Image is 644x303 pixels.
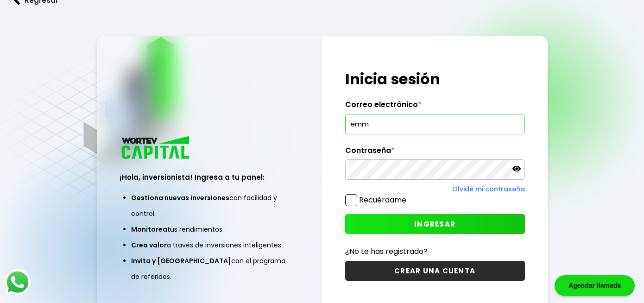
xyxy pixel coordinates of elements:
[345,214,525,234] button: INGRESAR
[120,135,193,162] img: logo_wortev_capital
[131,256,231,265] span: Invita y [GEOGRAPHIC_DATA]
[345,246,525,257] p: ¿No te has registrado?
[131,221,288,237] li: tus rendimientos.
[131,193,229,202] span: Gestiona nuevas inversiones
[345,100,525,114] label: Correo electrónico
[345,146,525,160] label: Contraseña
[555,275,635,296] div: Agendar llamada
[345,261,525,281] button: CREAR UNA CUENTA
[131,240,167,250] span: Crea valor
[452,184,525,194] a: Olvidé mi contraseña
[414,219,455,229] span: INGRESAR
[131,237,288,253] li: a través de inversiones inteligentes.
[131,225,167,234] span: Monitorea
[5,269,31,295] img: logos_whatsapp-icon.242b2217.svg
[359,195,406,205] label: Recuérdame
[131,190,288,221] li: con facilidad y control.
[120,172,299,183] h3: ¡Hola, inversionista! Ingresa a tu panel:
[345,246,525,281] a: ¿No te has registrado?CREAR UNA CUENTA
[349,114,521,134] input: hola@wortev.capital
[131,253,288,284] li: con el programa de referidos.
[345,68,525,90] h1: Inicia sesión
